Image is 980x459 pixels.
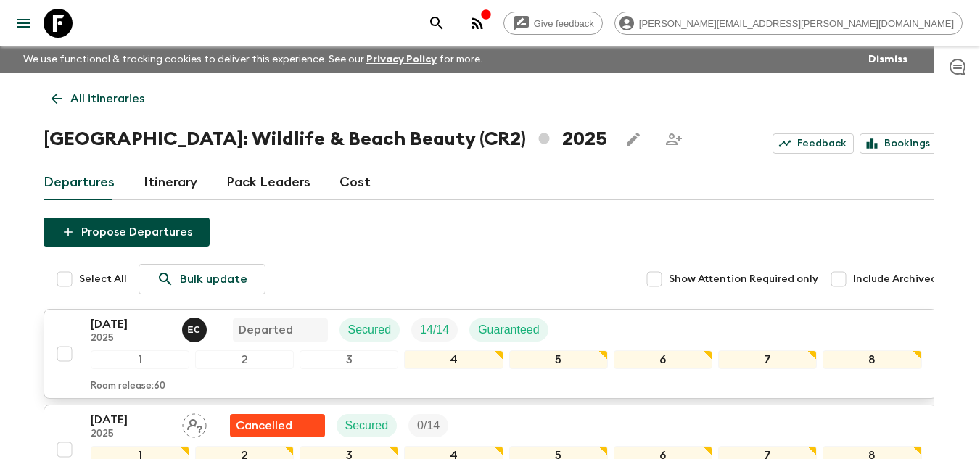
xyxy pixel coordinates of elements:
span: Share this itinerary [659,125,688,154]
p: 14 / 14 [420,321,449,339]
div: [PERSON_NAME][EMAIL_ADDRESS][PERSON_NAME][DOMAIN_NAME] [614,12,963,35]
p: Cancelled [236,417,292,434]
div: Secured [337,414,398,437]
p: Secured [345,417,389,434]
div: 4 [404,350,503,369]
p: We use functional & tracking cookies to deliver this experience. See our for more. [17,46,488,73]
div: Flash Pack cancellation [230,414,325,437]
p: 2025 [91,333,170,344]
button: search adventures [422,9,451,38]
a: Cost [339,165,371,200]
h1: [GEOGRAPHIC_DATA]: Wildlife & Beach Beauty (CR2) 2025 [44,125,607,154]
span: Show Attention Required only [669,272,818,286]
div: 8 [823,350,921,369]
div: 6 [614,350,712,369]
p: All itineraries [70,90,144,107]
div: 1 [91,350,189,369]
span: Eduardo Caravaca [182,322,210,334]
span: Assign pack leader [182,418,207,429]
span: Select All [79,272,127,286]
p: Secured [348,321,392,339]
button: Propose Departures [44,218,210,247]
p: Room release: 60 [91,381,165,392]
div: Secured [339,318,400,342]
div: 2 [195,350,294,369]
a: Privacy Policy [366,54,437,65]
a: Departures [44,165,115,200]
a: Pack Leaders [226,165,310,200]
p: [DATE] [91,411,170,429]
div: Trip Fill [411,318,458,342]
div: Trip Fill [408,414,448,437]
p: [DATE] [91,315,170,333]
button: Edit this itinerary [619,125,648,154]
p: 2025 [91,429,170,440]
button: menu [9,9,38,38]
p: Guaranteed [478,321,540,339]
div: 5 [509,350,608,369]
p: Departed [239,321,293,339]
a: Itinerary [144,165,197,200]
span: Give feedback [526,18,602,29]
p: 0 / 14 [417,417,440,434]
a: Bulk update [139,264,265,294]
a: Feedback [773,133,854,154]
div: 3 [300,350,398,369]
span: Include Archived [853,272,937,286]
button: Dismiss [865,49,911,70]
p: Bulk update [180,270,247,288]
button: [DATE]2025Eduardo Caravaca DepartedSecuredTrip FillGuaranteed12345678Room release:60 [44,309,937,399]
a: Give feedback [503,12,603,35]
span: [PERSON_NAME][EMAIL_ADDRESS][PERSON_NAME][DOMAIN_NAME] [631,18,962,29]
div: 7 [718,350,817,369]
a: Bookings [860,133,937,154]
a: All itineraries [44,84,152,113]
